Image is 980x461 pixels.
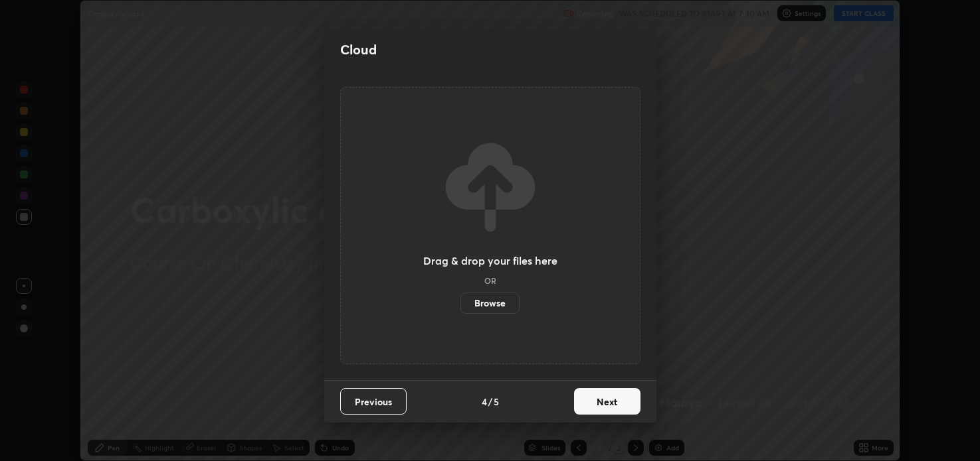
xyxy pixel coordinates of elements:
[340,41,377,58] h2: Cloud
[494,395,499,409] h4: 5
[423,255,557,266] h3: Drag & drop your files here
[482,395,487,409] h4: 4
[484,277,496,285] h5: OR
[340,388,407,415] button: Previous
[574,388,640,415] button: Next
[488,395,492,409] h4: /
